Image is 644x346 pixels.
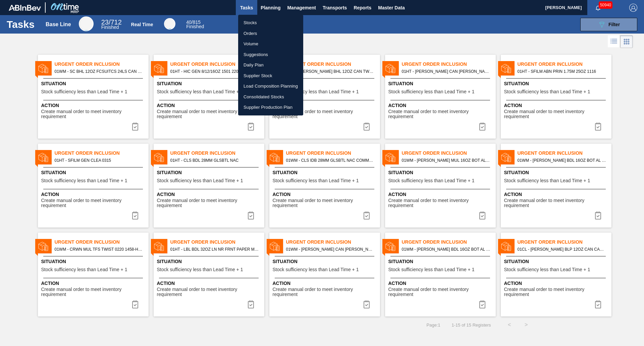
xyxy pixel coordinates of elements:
a: Consolidated Stocks [238,92,303,102]
a: Supplier Stock [238,70,303,81]
a: Orders [238,28,303,39]
a: Supplier Production Plan [238,102,303,113]
a: Volume [238,39,303,49]
a: Load Composition Planning [238,81,303,92]
a: Stocks [238,17,303,28]
a: Suggestions [238,49,303,60]
a: Daily Plan [238,60,303,70]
